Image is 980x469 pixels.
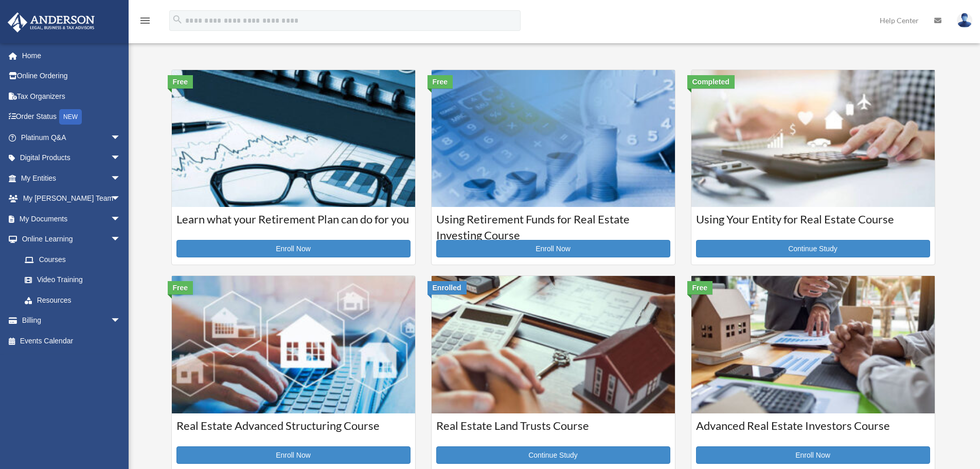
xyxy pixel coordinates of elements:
div: Enrolled [427,281,467,294]
div: Free [427,75,453,89]
a: Resources [14,290,136,310]
span: arrow_drop_down [111,188,131,210]
span: arrow_drop_down [111,209,131,230]
h3: Real Estate Advanced Structuring Course [176,418,411,444]
div: Free [168,75,193,89]
i: menu [139,14,151,27]
a: Enroll Now [176,446,411,464]
i: search [172,14,183,25]
a: Platinum Q&Aarrow_drop_down [7,127,136,148]
a: Online Ordering [7,66,136,86]
div: Free [168,281,193,294]
h3: Learn what your Retirement Plan can do for you [176,212,411,237]
span: arrow_drop_down [111,127,131,148]
a: Continue Study [436,446,670,464]
a: Events Calendar [7,331,136,351]
span: arrow_drop_down [111,229,131,250]
a: Continue Study [696,240,930,257]
h3: Using Retirement Funds for Real Estate Investing Course [436,212,670,237]
a: Enroll Now [176,240,411,257]
span: arrow_drop_down [111,168,131,189]
div: NEW [59,109,82,125]
a: Enroll Now [696,446,930,464]
a: My Documentsarrow_drop_down [7,209,136,229]
a: Digital Productsarrow_drop_down [7,148,136,168]
h3: Real Estate Land Trusts Course [436,418,670,444]
a: Video Training [14,270,136,290]
a: Tax Organizers [7,86,136,107]
a: Online Learningarrow_drop_down [7,229,136,250]
a: menu [139,18,151,27]
img: User Pic [957,13,972,28]
a: My [PERSON_NAME] Teamarrow_drop_down [7,188,136,209]
img: Anderson Advisors Platinum Portal [5,12,98,32]
a: Order StatusNEW [7,107,136,128]
a: Home [7,45,136,66]
a: Enroll Now [436,240,670,257]
span: arrow_drop_down [111,310,131,332]
a: Billingarrow_drop_down [7,310,136,331]
div: Completed [687,75,735,89]
a: My Entitiesarrow_drop_down [7,168,136,188]
a: Courses [14,249,131,270]
span: arrow_drop_down [111,148,131,169]
h3: Advanced Real Estate Investors Course [696,418,930,444]
div: Free [687,281,713,294]
h3: Using Your Entity for Real Estate Course [696,212,930,237]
